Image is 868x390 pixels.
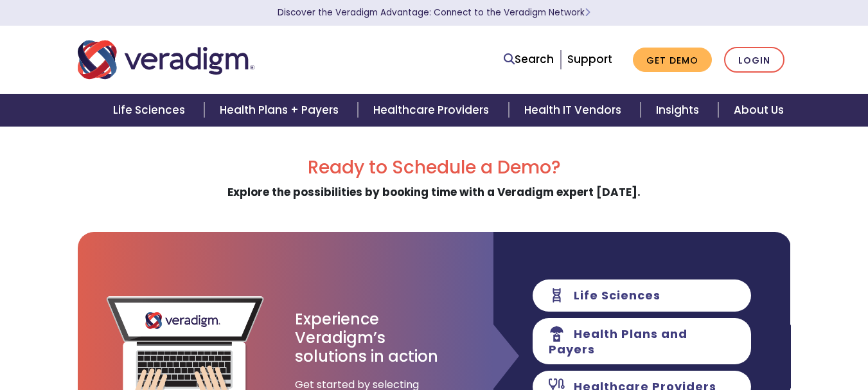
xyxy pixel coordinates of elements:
[295,310,439,366] h3: Experience Veradigm’s solutions in action
[98,94,204,127] a: Life Sciences
[227,184,641,200] strong: Explore the possibilities by booking time with a Veradigm expert [DATE].
[509,94,641,127] a: Health IT Vendors
[358,94,508,127] a: Healthcare Providers
[204,94,358,127] a: Health Plans + Payers
[504,51,554,68] a: Search
[633,48,712,73] a: Get Demo
[724,47,784,73] a: Login
[78,39,254,81] img: Veradigm logo
[567,51,612,67] a: Support
[78,157,791,179] h2: Ready to Schedule a Demo?
[718,94,799,127] a: About Us
[278,6,590,19] a: Discover the Veradigm Advantage: Connect to the Veradigm NetworkLearn More
[585,6,590,19] span: Learn More
[641,94,718,127] a: Insights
